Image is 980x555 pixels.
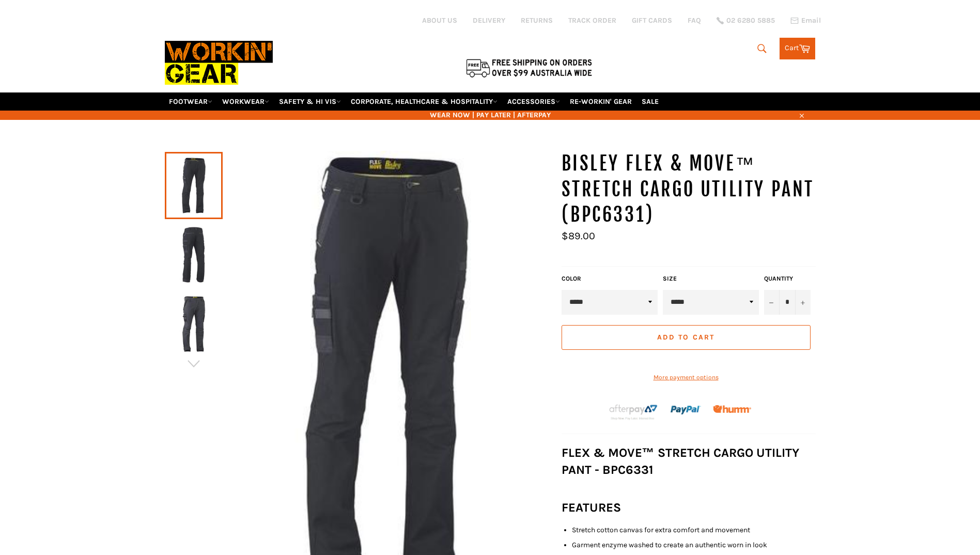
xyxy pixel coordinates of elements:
[568,16,616,25] a: TRACK ORDER
[657,333,714,342] span: Add to Cart
[165,34,273,92] img: Workin Gear leaders in Workwear, Safety Boots, PPE, Uniforms. Australia's No.1 in Workwear
[347,92,502,111] a: CORPORATE, HEALTHCARE & HOSPITALITY
[170,226,217,283] img: BISLEY FLEX & MOVE™ Stretch Cargo Utility Pant (BPC6331) - Workin' Gear
[562,499,816,516] h3: FEATURES
[713,405,751,413] img: Humm_core_logo_RGB-01_300x60px_small_195d8312-4386-4de7-b182-0ef9b6303a37.png
[473,16,505,25] a: DELIVERY
[562,444,816,479] h3: FLEX & MOVE™ STRETCH CARGO UTILITY PANT - BPC6331
[275,92,345,111] a: SAFETY & HI VIS
[780,38,815,59] a: Cart
[572,525,816,535] li: Stretch cotton canvas for extra comfort and movement
[422,16,457,25] a: ABOUT US
[218,92,273,111] a: WORKWEAR
[165,110,816,120] span: WEAR NOW | PAY LATER | AFTERPAY
[608,403,659,421] img: Afterpay-Logo-on-dark-bg_large.png
[521,16,553,25] a: RETURNS
[764,274,811,283] label: Quantity
[663,274,759,283] label: Size
[637,92,663,111] a: SALE
[717,17,775,24] a: 02 6280 5885
[170,296,217,352] img: BISLEY FLEX & MOVE™ Stretch Cargo Utility Pant (BPC6331) - Workin' Gear
[562,274,658,283] label: Color
[464,57,594,79] img: Flat $9.95 shipping Australia wide
[503,92,564,111] a: ACCESSORIES
[562,373,811,382] a: More payment options
[562,151,816,228] h1: BISLEY FLEX & MOVE™ Stretch Cargo Utility Pant (BPC6331)
[801,17,821,24] span: Email
[790,17,821,25] a: Email
[562,325,811,350] button: Add to Cart
[572,540,816,550] li: Garment enzyme washed to create an authentic worn in look
[632,16,672,25] a: GIFT CARDS
[566,92,636,111] a: RE-WORKIN' GEAR
[764,290,780,315] button: Reduce item quantity by one
[795,290,811,315] button: Increase item quantity by one
[671,395,701,425] img: paypal.png
[562,230,595,242] span: $89.00
[165,92,216,111] a: FOOTWEAR
[726,17,775,24] span: 02 6280 5885
[688,16,701,25] a: FAQ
